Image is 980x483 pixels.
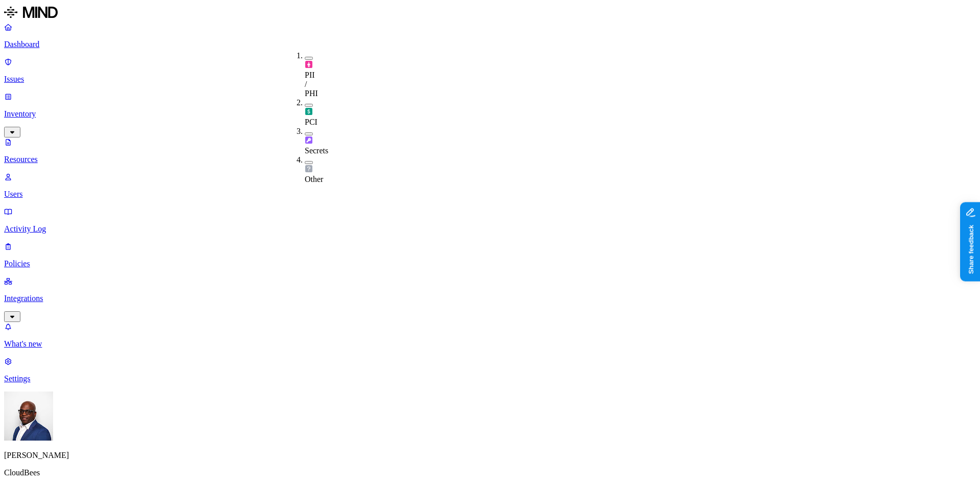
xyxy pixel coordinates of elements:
[4,40,976,49] p: Dashboard
[4,277,976,320] a: Integrations
[4,374,976,383] p: Settings
[4,339,976,349] p: What's new
[4,190,976,199] p: Users
[305,175,323,183] span: Other
[305,107,313,116] img: pci.svg
[4,75,976,84] p: Issues
[4,109,976,119] p: Inventory
[305,165,313,173] img: other.svg
[4,4,58,20] img: MIND
[4,468,976,477] p: CloudBees
[305,60,313,68] img: pii.svg
[4,207,976,234] a: Activity Log
[4,57,976,84] a: Issues
[4,22,976,49] a: Dashboard
[4,322,976,349] a: What's new
[4,224,976,234] p: Activity Log
[4,357,976,383] a: Settings
[4,242,976,268] a: Policies
[305,71,318,98] span: PII / PHI
[4,172,976,199] a: Users
[305,118,317,126] span: PCI
[4,92,976,136] a: Inventory
[4,259,976,268] p: Policies
[4,155,976,164] p: Resources
[4,4,976,22] a: MIND
[305,136,313,144] img: secret.svg
[4,137,976,164] a: Resources
[4,392,53,441] img: Gregory Thomas
[305,146,328,155] span: Secrets
[4,294,976,303] p: Integrations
